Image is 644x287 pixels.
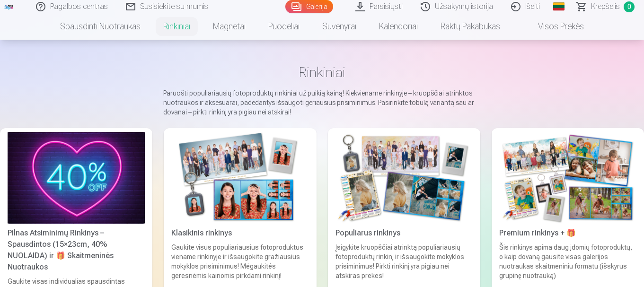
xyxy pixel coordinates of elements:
[8,132,145,224] img: Pilnas Atsiminimų Rinkinys – Spausdintos (15×23cm, 40% NUOLAIDA) ir 🎁 Skaitmeninės Nuotraukos
[591,1,620,12] span: Krepšelis
[499,132,636,224] img: Premium rinkinys + 🎁
[202,13,257,40] a: Magnetai
[4,227,149,273] div: Pilnas Atsiminimų Rinkinys – Spausdintos (15×23cm, 40% NUOLAIDA) ir 🎁 Skaitmeninės Nuotraukos
[8,64,636,81] h1: Rinkiniai
[152,13,202,40] a: Rinkiniai
[257,13,311,40] a: Puodeliai
[163,88,481,117] p: Paruošti populiariausių fotoproduktų rinkiniai už puikią kainą! Kiekviename rinkinyje – kruopščia...
[332,227,476,239] div: Populiarus rinkinys
[49,13,152,40] a: Spausdinti nuotraukas
[512,13,595,40] a: Visos prekės
[168,227,312,239] div: Klasikinis rinkinys
[624,1,635,12] span: 0
[335,132,473,224] img: Populiarus rinkinys
[495,227,640,239] div: Premium rinkinys + 🎁
[311,13,368,40] a: Suvenyrai
[429,13,512,40] a: Raktų pakabukas
[171,132,309,224] img: Klasikinis rinkinys
[4,4,14,9] img: /fa2
[368,13,429,40] a: Kalendoriai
